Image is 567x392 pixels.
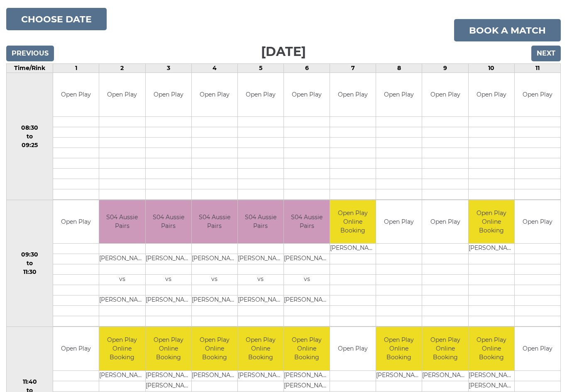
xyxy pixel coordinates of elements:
td: Open Play Online Booking [469,201,514,244]
td: Open Play [330,73,376,117]
td: 5 [237,64,283,73]
td: [PERSON_NAME] [469,244,514,254]
td: [PERSON_NAME] [238,371,283,381]
td: [PERSON_NAME] [284,254,330,265]
td: 08:30 to 09:25 [7,73,53,201]
button: Choose date [6,8,107,31]
td: [PERSON_NAME] [146,371,191,381]
td: Open Play [53,327,99,371]
td: [PERSON_NAME] [99,296,145,306]
td: [PERSON_NAME] [99,254,145,265]
td: Open Play Online Booking [422,327,468,371]
td: Open Play Online Booking [99,327,145,371]
td: Open Play [469,73,514,117]
td: Open Play [515,73,560,117]
td: [PERSON_NAME] [330,244,376,254]
td: 10 [468,64,514,73]
td: vs [99,275,145,286]
td: 3 [145,64,191,73]
td: 6 [284,64,330,73]
td: Open Play Online Booking [146,327,191,371]
td: Open Play [515,201,560,244]
input: Next [531,46,561,62]
td: [PERSON_NAME] [192,254,237,265]
td: [PERSON_NAME] [469,371,514,381]
td: 4 [191,64,237,73]
td: [PERSON_NAME] [238,254,283,265]
td: S04 Aussie Pairs [99,201,145,244]
td: [PERSON_NAME] [284,371,330,381]
td: Open Play Online Booking [330,201,376,244]
td: Open Play [146,73,191,117]
td: [PERSON_NAME] [99,371,145,381]
td: S04 Aussie Pairs [238,201,283,244]
td: Time/Rink [7,64,53,73]
td: S04 Aussie Pairs [192,201,237,244]
td: 09:30 to 11:30 [7,200,53,327]
td: [PERSON_NAME] [284,296,330,306]
td: [PERSON_NAME] [284,381,330,392]
td: Open Play [376,73,422,117]
td: [PERSON_NAME] [146,381,191,392]
td: 11 [514,64,560,73]
td: S04 Aussie Pairs [146,201,191,244]
td: 8 [376,64,422,73]
td: 1 [53,64,99,73]
a: Book a match [454,19,561,42]
td: Open Play Online Booking [469,327,514,371]
td: vs [146,275,191,286]
td: [PERSON_NAME] [192,296,237,306]
td: Open Play [99,73,145,117]
td: Open Play Online Booking [238,327,283,371]
td: Open Play [515,327,560,371]
td: [PERSON_NAME] [238,296,283,306]
td: [PERSON_NAME] [192,371,237,381]
td: vs [284,275,330,286]
td: Open Play [422,73,468,117]
td: Open Play [422,201,468,244]
td: Open Play Online Booking [376,327,422,371]
td: Open Play [53,201,99,244]
td: [PERSON_NAME] [469,381,514,392]
td: Open Play [192,73,237,117]
td: Open Play [330,327,376,371]
td: [PERSON_NAME] [146,254,191,265]
td: 9 [422,64,468,73]
td: 2 [99,64,145,73]
td: [PERSON_NAME] [146,296,191,306]
td: S04 Aussie Pairs [284,201,330,244]
td: [PERSON_NAME] [376,371,422,381]
td: Open Play Online Booking [192,327,237,371]
td: [PERSON_NAME] [422,371,468,381]
td: Open Play [53,73,99,117]
input: Previous [6,46,54,62]
td: vs [192,275,237,286]
td: 7 [330,64,376,73]
td: Open Play [284,73,330,117]
td: vs [238,275,283,286]
td: Open Play Online Booking [284,327,330,371]
td: Open Play [376,201,422,244]
td: Open Play [238,73,283,117]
